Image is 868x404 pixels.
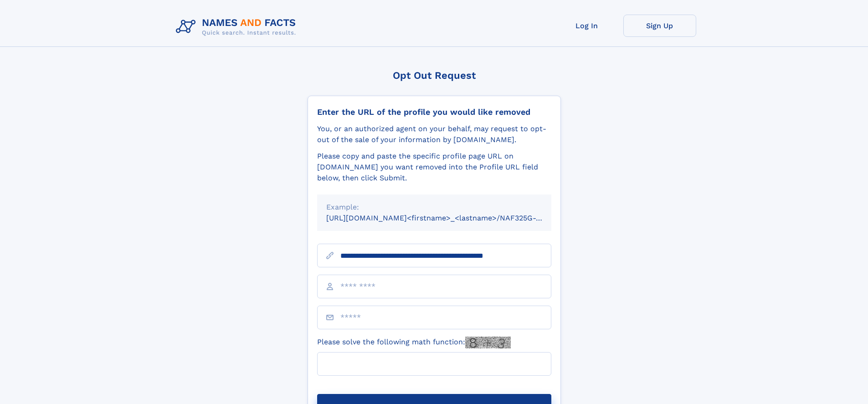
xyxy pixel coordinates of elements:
a: Log In [550,15,623,37]
div: Please copy and paste the specific profile page URL on [DOMAIN_NAME] you want removed into the Pr... [317,151,551,184]
div: You, or an authorized agent on your behalf, may request to opt-out of the sale of your informatio... [317,123,551,145]
img: Logo Names and Facts [172,15,303,39]
small: [URL][DOMAIN_NAME]<firstname>_<lastname>/NAF325G-xxxxxxxx [326,214,569,222]
label: Please solve the following math function: [317,337,511,348]
div: Example: [326,202,542,213]
div: Enter the URL of the profile you would like removed [317,107,551,117]
div: Opt Out Request [308,70,561,81]
a: Sign Up [623,15,696,37]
